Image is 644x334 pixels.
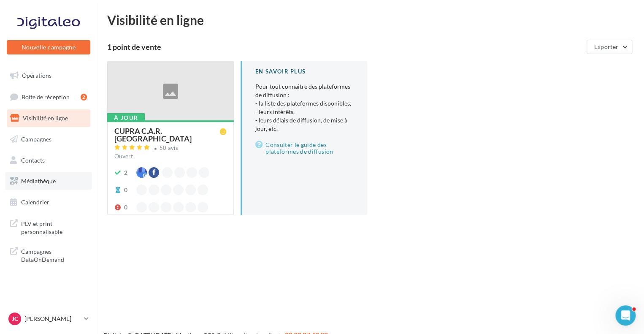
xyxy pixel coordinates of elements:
div: 50 avis [160,145,178,151]
li: - la liste des plateformes disponibles, [255,99,354,108]
a: Opérations [5,67,92,84]
span: Campagnes [21,136,51,143]
div: 0 [124,186,127,194]
span: Médiathèque [21,177,56,185]
a: Boîte de réception2 [5,88,92,106]
a: Visibilité en ligne [5,109,92,127]
button: Exporter [587,40,632,54]
div: 0 [124,203,127,212]
div: 2 [81,94,87,100]
div: 2 [124,168,127,177]
li: - leurs délais de diffusion, de mise à jour, etc. [255,116,354,133]
a: Contacts [5,152,92,169]
a: Campagnes [5,130,92,148]
p: [PERSON_NAME] [24,315,81,323]
span: Campagnes DataOnDemand [21,246,87,264]
span: PLV et print personnalisable [21,218,87,236]
span: Ouvert [114,152,133,160]
iframe: Intercom live chat [615,305,636,326]
a: PLV et print personnalisable [5,215,92,239]
a: Consulter le guide des plateformes de diffusion [255,140,354,157]
a: Médiathèque [5,172,92,190]
div: En savoir plus [255,68,354,76]
button: Nouvelle campagne [7,40,90,54]
span: Opérations [22,72,51,79]
a: 50 avis [114,144,227,154]
div: À jour [107,113,145,122]
div: CUPRA C.A.R. [GEOGRAPHIC_DATA] [114,127,220,142]
span: Calendrier [21,198,49,206]
span: Contacts [21,156,45,163]
span: Boîte de réception [22,93,70,100]
span: JC [12,315,18,323]
li: - leurs intérêts, [255,108,354,116]
span: Visibilité en ligne [23,114,68,122]
div: Visibilité en ligne [107,14,634,26]
a: Calendrier [5,193,92,211]
span: Exporter [594,43,618,50]
a: Campagnes DataOnDemand [5,242,92,267]
div: 1 point de vente [107,43,583,51]
a: JC [PERSON_NAME] [7,311,90,327]
p: Pour tout connaître des plateformes de diffusion : [255,82,354,133]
